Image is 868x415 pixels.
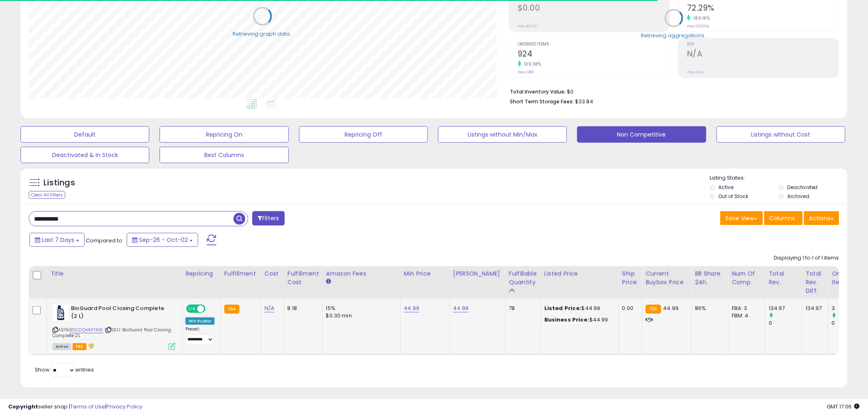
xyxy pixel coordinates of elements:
[544,316,589,324] b: Business Price:
[265,269,281,278] div: Cost
[69,326,103,333] a: B0CDQHMYM6
[53,305,176,349] div: ASIN:
[695,269,725,287] div: BB Share 24h.
[774,254,839,262] div: Displaying 1 to 1 of 1 items
[646,269,688,287] div: Current Buybox Price
[224,305,240,314] small: FBA
[326,278,331,285] small: Amazon Fees.
[732,305,759,312] div: FBA: 3
[185,317,215,325] div: Win BuyBox
[787,193,809,200] label: Archived
[87,343,95,349] i: hazardous material
[509,269,537,287] div: Fulfillable Quantity
[42,236,74,244] span: Last 7 Days
[832,319,865,327] div: 0
[187,306,197,312] span: ON
[404,269,446,278] div: Min Price
[70,403,105,410] a: Terms of Use
[252,211,284,226] button: Filters
[770,214,795,222] span: Columns
[719,184,734,191] label: Active
[127,233,198,247] button: Sep-26 - Oct-02
[544,305,612,312] div: $44.99
[185,326,215,345] div: Preset:
[53,326,171,339] span: | SKU: BioGuard Pool Closing Complete 2L
[769,269,799,287] div: Total Rev.
[641,32,707,39] div: Retrieving aggregations..
[21,126,149,143] button: Default
[719,193,749,200] label: Out of Stock
[53,343,71,350] span: All listings currently available for purchase on Amazon
[139,236,188,244] span: Sep-26 - Oct-02
[827,403,860,410] span: 2025-10-10 17:06 GMT
[832,305,865,312] div: 3
[71,305,171,322] b: BioGuard Pool Closing Complete (2 L)
[732,269,762,287] div: Num of Comp.
[326,269,397,278] div: Amazon Fees
[224,269,258,278] div: Fulfillment
[288,269,319,287] div: Fulfillment Cost
[30,233,85,247] button: Last 7 Days
[764,211,803,225] button: Columns
[732,312,759,319] div: FBM: 4
[404,304,420,312] a: 44.99
[288,305,316,312] div: 8.18
[29,191,65,199] div: Clear All Filters
[544,304,582,312] b: Listed Price:
[717,126,845,143] button: Listings without Cost
[663,304,679,312] span: 44.99
[544,316,612,324] div: $44.99
[204,306,217,312] span: OFF
[8,403,142,411] div: seller snap | |
[53,305,69,321] img: 41XyOztyW8L._SL40_.jpg
[695,305,722,312] div: 86%
[299,126,428,143] button: Repricing Off
[160,147,288,163] button: Best Columns
[43,177,75,189] h5: Listings
[106,403,142,410] a: Privacy Policy
[453,269,502,278] div: [PERSON_NAME]
[832,269,862,287] div: Ordered Items
[453,304,469,312] a: 44.99
[509,305,535,312] div: 78
[73,343,87,350] span: FBA
[710,174,847,182] p: Listing States:
[326,312,394,319] div: $0.30 min
[185,269,217,278] div: Repricing
[326,305,394,312] div: 15%
[577,126,706,143] button: Non Competitive
[160,126,288,143] button: Repricing On
[806,269,825,295] div: Total Rev. Diff.
[622,269,639,287] div: Ship Price
[804,211,839,225] button: Actions
[720,211,763,225] button: Save View
[265,304,274,312] a: N/A
[35,366,94,374] span: Show: entries
[769,305,802,312] div: 134.97
[8,403,38,410] strong: Copyright
[806,305,822,312] div: 134.97
[21,147,149,163] button: Deactivated & In Stock
[233,30,292,38] div: Retrieving graph data..
[544,269,615,278] div: Listed Price
[622,305,636,312] div: 0.00
[646,305,661,314] small: FBA
[769,319,802,327] div: 0
[787,184,818,191] label: Deactivated
[438,126,567,143] button: Listings without Min/Max
[86,237,123,244] span: Compared to:
[50,269,178,278] div: Title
